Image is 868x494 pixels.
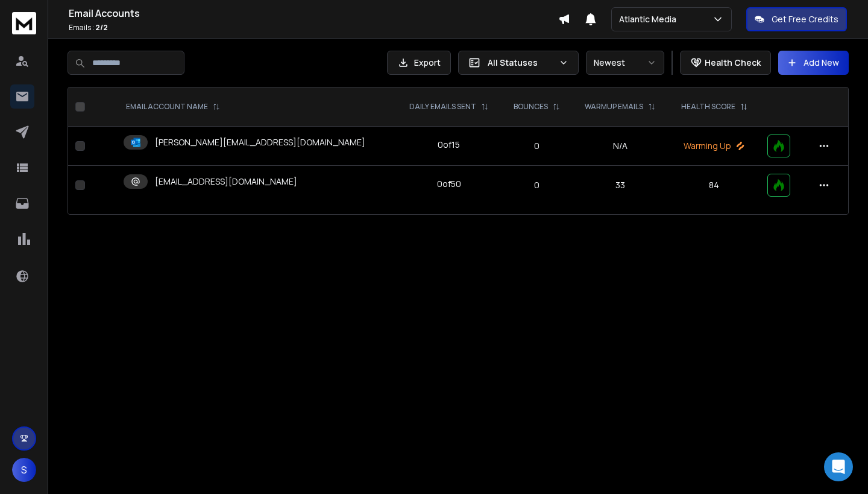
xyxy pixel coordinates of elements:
[12,458,36,482] button: S
[778,51,849,75] button: Add New
[585,102,643,112] p: WARMUP EMAILS
[437,178,461,190] div: 0 of 50
[509,179,565,191] p: 0
[509,140,565,152] p: 0
[126,102,220,112] div: EMAIL ACCOUNT NAME
[409,102,476,112] p: DAILY EMAILS SENT
[705,57,761,69] p: Health Check
[488,57,554,69] p: All Statuses
[619,13,681,25] p: Atlantic Media
[586,51,664,75] button: Newest
[438,139,460,151] div: 0 of 15
[95,22,108,33] span: 2 / 2
[772,13,838,25] p: Get Free Credits
[572,166,668,205] td: 33
[668,166,760,205] td: 84
[746,7,847,31] button: Get Free Credits
[514,102,548,112] p: BOUNCES
[680,51,771,75] button: Health Check
[155,136,365,148] p: [PERSON_NAME][EMAIL_ADDRESS][DOMAIN_NAME]
[155,176,297,188] p: [EMAIL_ADDRESS][DOMAIN_NAME]
[676,140,753,152] p: Warming Up
[572,127,668,166] td: N/A
[69,23,558,33] p: Emails :
[681,102,735,112] p: HEALTH SCORE
[69,6,558,21] h1: Email Accounts
[12,12,36,34] img: logo
[824,452,853,481] div: Open Intercom Messenger
[387,51,451,75] button: Export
